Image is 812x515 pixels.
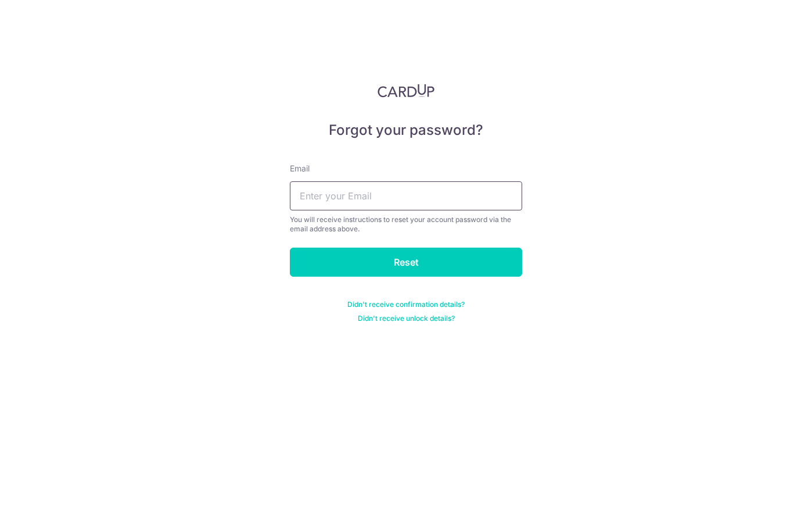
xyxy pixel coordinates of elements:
[290,121,522,140] h5: Forgot your password?
[290,163,310,174] label: Email
[347,300,465,309] a: Didn't receive confirmation details?
[358,314,455,323] a: Didn't receive unlock details?
[290,215,522,234] div: You will receive instructions to reset your account password via the email address above.
[290,248,522,277] input: Reset
[290,181,522,210] input: Enter your Email
[378,84,434,98] img: CardUp Logo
